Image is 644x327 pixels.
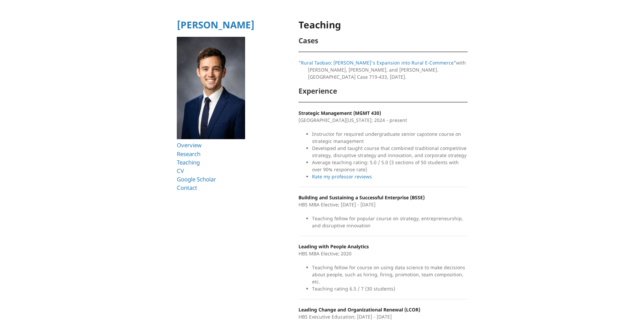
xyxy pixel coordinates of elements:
[177,18,255,31] a: [PERSON_NAME]
[299,194,425,201] strong: Building and Sustaining a Successful Enterprise (BSSE)
[312,159,468,173] li: Average teaching rating: 5.0 / 5.0 (3 sections of 50 students with over 90% response rate)
[299,306,420,313] strong: Leading Change and Organizational Renewal (LCOR)
[299,306,468,320] p: HBS Executive Education; [DATE] - [DATE]
[299,59,468,80] p: with [PERSON_NAME], [PERSON_NAME], and [PERSON_NAME]. [GEOGRAPHIC_DATA] Case 719-433, [DATE].
[177,37,245,140] img: Ryan T Allen HBS
[299,37,468,45] h2: Cases
[177,158,200,166] a: Teaching
[299,194,468,208] p: HBS MBA Elective; [DATE] - [DATE]
[299,109,468,124] p: [GEOGRAPHIC_DATA][US_STATE]; 2024 - present
[312,173,372,180] a: Rate my professor reviews
[312,145,468,159] li: Developed and taught course that combined traditional competitive strategy, disruptive strategy a...
[312,130,468,145] li: Instructor for required undergraduate senior capstone course on strategic management
[312,215,468,229] li: Teaching fellow for popular course on strategy, entrepreneurship, and disruptive innovation
[177,150,200,158] a: Research
[177,141,201,149] a: Overview
[312,285,468,292] li: Teaching rating 6.5 / 7 (30 students)
[299,87,468,95] h2: Experience
[177,184,197,192] a: Contact
[312,264,468,285] li: Teaching fellow for course on using data science to make decisions about people, such as hiring, ...
[299,110,381,116] strong: Strategic Management (MGMT 430)
[299,243,369,250] strong: Leading with People Analytics
[299,20,468,30] h1: Teaching
[299,243,468,257] p: HBS MBA Elective; 2020
[177,175,216,183] a: Google Scholar
[177,167,184,175] a: CV
[299,59,456,66] a: "Rural Taobao: [PERSON_NAME]'s Expansion into Rural E-Commerce"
